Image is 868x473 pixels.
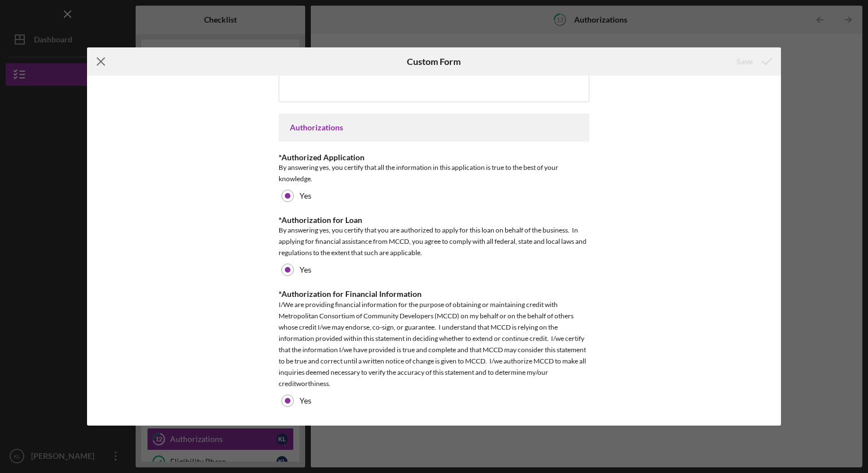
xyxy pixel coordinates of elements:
[736,50,753,73] div: Save
[300,265,311,274] label: Yes
[725,50,781,73] button: Save
[279,290,589,299] div: *Authorization for Financial Information
[279,216,589,225] div: *Authorization for Loan
[279,153,589,162] div: *Authorized Application
[279,299,589,389] div: I/We are providing financial information for the purpose of obtaining or maintaining credit with ...
[290,123,578,132] div: Authorizations
[407,56,461,67] h6: Custom Form
[279,225,589,259] div: By answering yes, you certify that you are authorized to apply for this loan on behalf of the bus...
[300,191,311,200] label: Yes
[300,396,311,405] label: Yes
[279,162,589,185] div: By answering yes, you certify that all the information in this application is true to the best of...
